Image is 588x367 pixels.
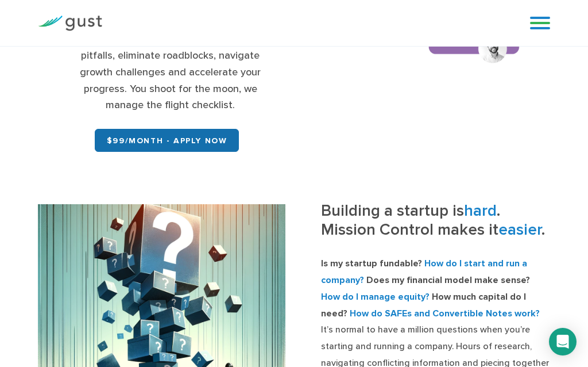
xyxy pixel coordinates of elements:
[38,16,102,31] img: Gust Logo
[498,220,541,239] span: easier
[321,258,527,286] strong: How do I start and run a company?
[321,201,550,247] h3: Building a startup is . Mission Control makes it .
[321,291,526,319] strong: How much capital do I need?
[464,201,497,220] span: hard
[321,291,430,303] strong: How do I manage equity?
[321,258,422,269] strong: Is my startup fundable?
[95,129,239,152] a: $99/month - APPLY NOW
[350,308,540,319] strong: How do SAFEs and Convertible Notes work?
[549,328,577,355] div: Open Intercom Messenger
[366,274,530,286] strong: Does my financial model make sense?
